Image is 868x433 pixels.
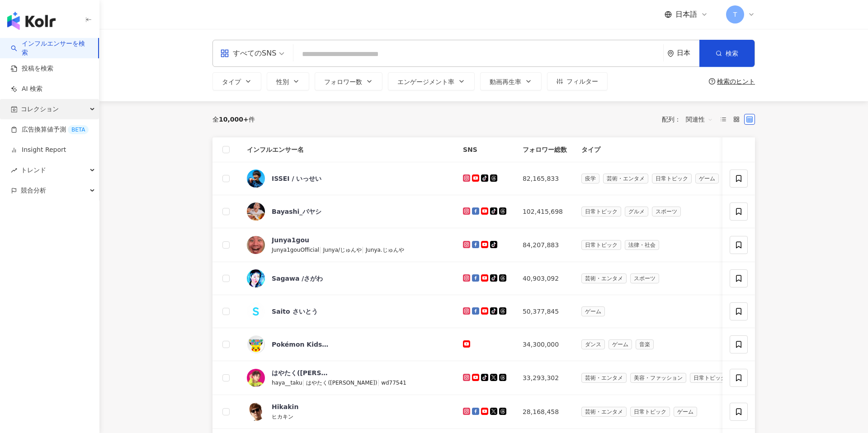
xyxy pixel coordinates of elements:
[272,307,318,316] div: Saito さいとう
[272,247,319,253] span: Junya1gouOfficial
[11,167,17,174] span: rise
[581,339,605,349] span: ダンス
[456,137,515,162] th: SNS
[636,339,654,349] span: 音楽
[490,78,521,85] span: 動画再生率
[247,368,448,387] a: KOL Avatarはやたく([PERSON_NAME])haya__taku|はやたく([PERSON_NAME])|wd77541
[272,235,309,245] div: Junya1gou
[272,174,321,183] div: ISSEI / いっせい
[276,78,289,85] span: 性別
[247,335,448,353] a: KOL AvatarPokémon Kids TV
[247,335,265,353] img: KOL Avatar
[11,125,89,134] a: 広告換算値予測BETA
[581,207,621,216] span: 日常トピック
[695,174,719,184] span: ゲーム
[609,339,632,349] span: ゲーム
[272,402,298,411] div: Hikakin
[581,306,605,316] span: ゲーム
[652,207,681,216] span: スポーツ
[388,72,475,90] button: エンゲージメント率
[566,78,598,85] span: フィルター
[662,112,718,127] div: 配列：
[574,137,822,162] th: タイプ
[247,302,265,320] img: KOL Avatar
[220,49,229,58] span: appstore
[709,78,715,85] span: question-circle
[675,9,697,19] span: 日本語
[515,361,574,395] td: 33,293,302
[603,174,648,184] span: 芸術・エンタメ
[377,379,381,386] span: |
[515,195,574,228] td: 102,415,698
[652,174,692,184] span: 日常トピック
[515,228,574,262] td: 84,207,883
[247,169,448,188] a: KOL AvatarISSEI / いっせい
[397,78,454,85] span: エンゲージメント率
[222,78,241,85] span: タイプ
[581,273,627,283] span: 芸術・エンタメ
[11,146,66,155] a: Insight Report
[362,246,366,253] span: |
[581,240,621,250] span: 日常トピック
[11,64,53,73] a: 投稿を検索
[247,269,448,287] a: KOL AvatarSagawa /さがわ
[515,262,574,295] td: 40,903,092
[690,373,730,383] span: 日常トピック
[21,180,46,201] span: 競合分析
[212,72,261,90] button: タイプ
[247,235,448,254] a: KOL AvatarJunya1gouJunya1gouOfficial|Junya/じゅんや|Junya.じゅんや
[515,137,574,162] th: フォロワー総数
[366,247,404,253] span: Junya.じゅんや
[272,274,323,283] div: Sagawa /さがわ
[247,202,448,221] a: KOL AvatarBayashi_バヤシ
[272,414,293,420] span: ヒカキン
[515,162,574,195] td: 82,165,833
[247,402,448,421] a: KOL AvatarHikakinヒカキン
[630,373,686,383] span: 美容・ファッション
[515,395,574,429] td: 28,168,458
[381,380,406,386] span: wd77541
[247,403,265,421] img: KOL Avatar
[319,246,323,253] span: |
[323,247,362,253] span: Junya/じゅんや
[247,169,265,188] img: KOL Avatar
[480,72,542,90] button: 動画再生率
[677,49,699,57] div: 日本
[717,78,755,85] div: 検索のヒント
[302,379,307,386] span: |
[21,160,46,180] span: トレンド
[219,116,249,123] span: 10,000+
[581,174,599,184] span: 疫学
[212,116,255,123] div: 全 件
[247,369,265,387] img: KOL Avatar
[272,340,330,349] div: Pokémon Kids TV
[247,269,265,287] img: KOL Avatar
[247,302,448,320] a: KOL AvatarSaito さいとう
[726,50,738,57] span: 検索
[240,137,456,162] th: インフルエンサー名
[699,40,755,67] button: 検索
[272,207,321,216] div: Bayashi_バヤシ
[581,373,627,383] span: 芸術・エンタメ
[733,9,737,19] span: T
[324,78,362,85] span: フォロワー数
[21,99,59,119] span: コレクション
[630,273,659,283] span: スポーツ
[272,368,330,377] div: はやたく([PERSON_NAME])
[11,85,42,94] a: AI 検索
[306,380,377,386] span: はやたく([PERSON_NAME])
[515,295,574,328] td: 50,377,845
[581,407,627,417] span: 芸術・エンタメ
[315,72,382,90] button: フォロワー数
[247,236,265,254] img: KOL Avatar
[547,72,608,90] button: フィルター
[272,380,302,386] span: haya__taku
[674,407,697,417] span: ゲーム
[667,50,674,57] span: environment
[11,39,91,57] a: searchインフルエンサーを検索
[267,72,309,90] button: 性別
[630,407,670,417] span: 日常トピック
[7,12,56,30] img: logo
[247,202,265,221] img: KOL Avatar
[625,240,659,250] span: 法律・社会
